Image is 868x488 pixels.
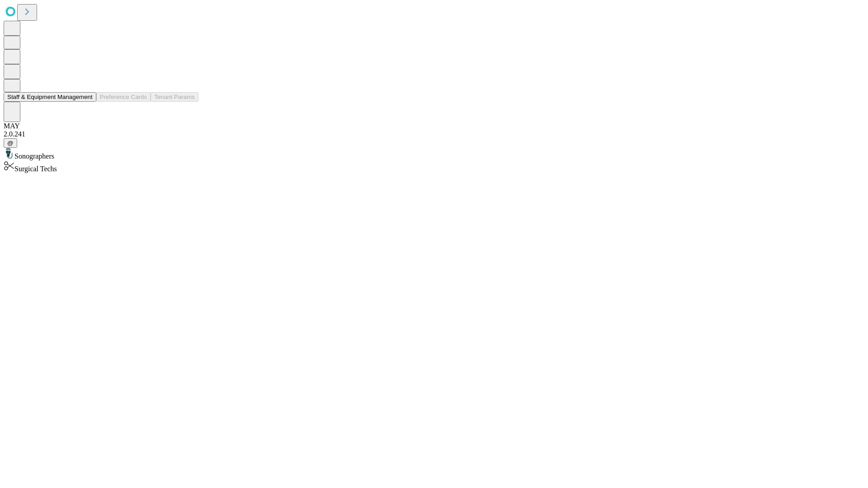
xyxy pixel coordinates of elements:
[4,160,864,173] div: Surgical Techs
[4,122,864,130] div: MAY
[4,138,17,148] button: @
[4,148,864,160] div: Sonographers
[4,92,96,102] button: Staff & Equipment Management
[96,92,151,102] button: Preference Cards
[4,130,864,138] div: 2.0.241
[7,140,14,146] span: @
[151,92,198,102] button: Tenant Params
